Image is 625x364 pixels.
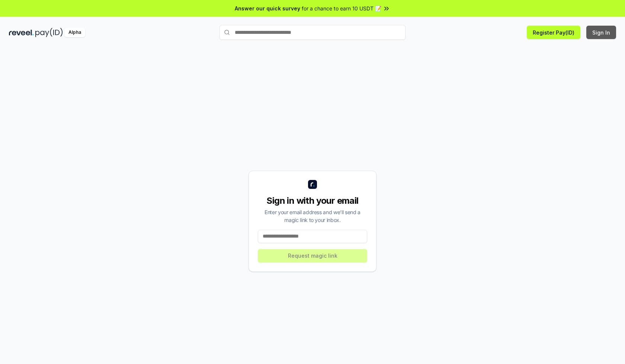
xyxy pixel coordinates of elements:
div: Sign in with your email [258,195,367,207]
div: Alpha [64,28,85,37]
img: reveel_dark [9,28,34,37]
span: Answer our quick survey [235,4,300,12]
img: logo_small [308,180,317,189]
button: Sign In [586,26,616,39]
div: Enter your email address and we’ll send a magic link to your inbox. [258,208,367,224]
span: for a chance to earn 10 USDT 📝 [302,4,381,12]
button: Register Pay(ID) [527,26,580,39]
img: pay_id [35,28,63,37]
